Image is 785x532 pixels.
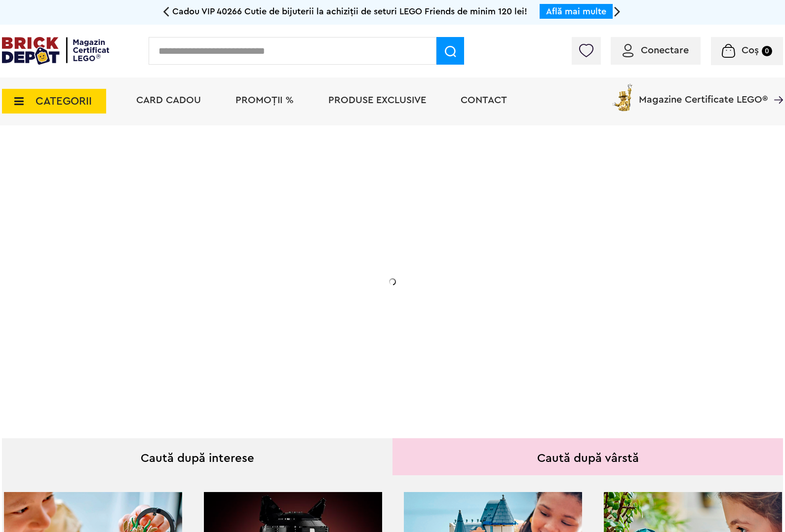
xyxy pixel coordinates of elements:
a: Contact [461,95,507,105]
div: Află detalii [72,333,270,345]
a: Magazine Certificate LEGO® [768,82,783,92]
a: Află mai multe [546,7,606,16]
a: PROMOȚII % [235,95,294,105]
a: Card Cadou [136,95,201,105]
div: Caută după vârstă [392,438,783,475]
span: Conectare [641,45,689,55]
h1: Cadou VIP 40772 [72,224,270,259]
h2: Seria de sărbători: Fantomă luminoasă. Promoția este valabilă în perioada [DATE] - [DATE]. [72,269,270,310]
a: Produse exclusive [328,95,426,105]
span: CATEGORII [36,96,92,107]
span: Coș [742,45,759,55]
a: Conectare [623,45,689,55]
small: 0 [762,46,772,56]
span: Cadou VIP 40266 Cutie de bijuterii la achiziții de seturi LEGO Friends de minim 120 lei! [172,7,527,16]
div: Caută după interese [2,438,392,475]
span: Magazine Certificate LEGO® [639,82,768,105]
